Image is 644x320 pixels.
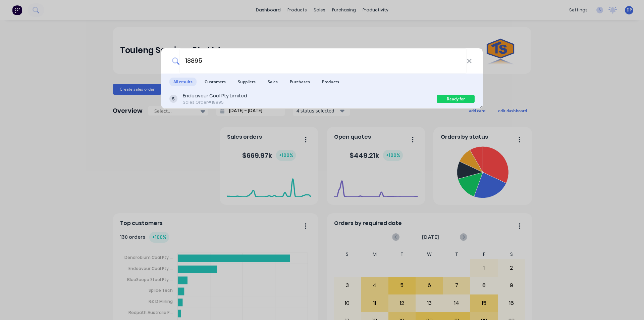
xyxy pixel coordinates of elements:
[234,78,260,86] span: Suppliers
[437,95,475,103] div: Ready for Delivery
[183,99,247,105] div: Sales Order #18895
[179,48,467,74] input: Start typing a customer or supplier name to create a new order...
[169,78,197,86] span: All results
[183,92,247,99] div: Endeavour Coal Pty Limited
[201,78,230,86] span: Customers
[264,78,282,86] span: Sales
[286,78,314,86] span: Purchases
[318,78,343,86] span: Products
